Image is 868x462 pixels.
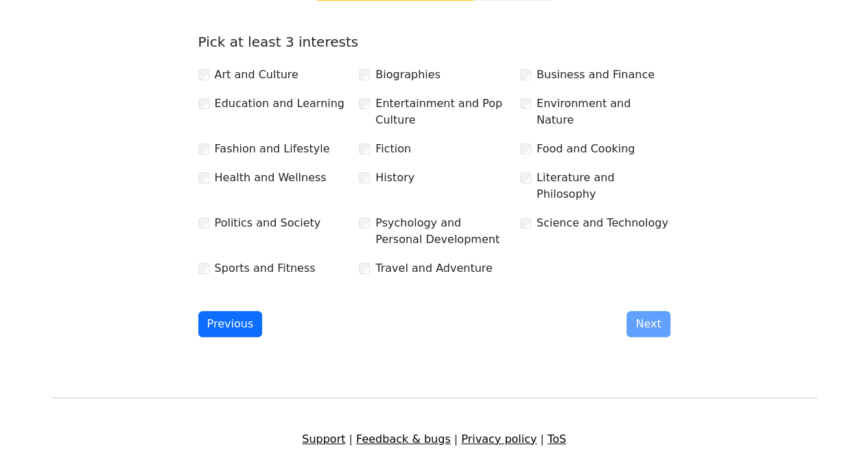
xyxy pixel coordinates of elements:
label: Travel and Adventure [375,260,493,277]
label: Health and Wellness [215,170,327,186]
label: Education and Learning [215,95,344,112]
a: Feedback & bugs [356,432,451,446]
label: Politics and Society [215,215,321,231]
a: Privacy policy [461,432,537,446]
button: Previous [198,311,263,337]
label: Science and Technology [537,215,668,231]
label: Entertainment and Pop Culture [375,95,509,128]
label: Food and Cooking [537,141,635,157]
label: Business and Finance [537,67,655,83]
label: Psychology and Personal Development [375,215,509,248]
label: Sports and Fitness [215,260,316,277]
label: Environment and Nature [537,95,670,128]
label: Fiction [375,141,411,157]
div: | | | [43,431,825,448]
label: Fashion and Lifestyle [215,141,330,157]
label: Art and Culture [215,67,298,83]
label: Pick at least 3 interests [198,34,359,50]
label: History [375,170,414,186]
a: Support [302,432,345,446]
label: Biographies [375,67,441,83]
a: ToS [548,432,566,446]
label: Literature and Philosophy [537,170,670,203]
